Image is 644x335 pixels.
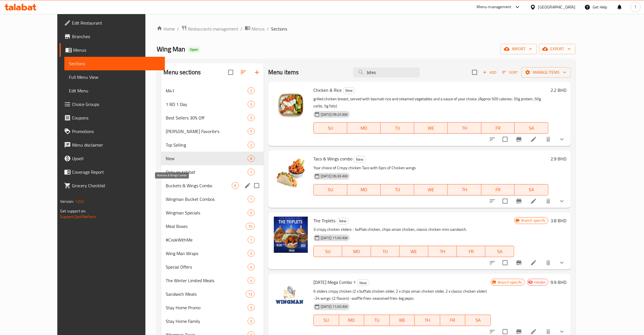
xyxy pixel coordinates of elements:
button: SA [515,184,548,195]
button: FR [440,315,466,326]
span: Menus [252,25,265,32]
div: Stay Home Family [166,318,248,325]
li: / [241,25,243,32]
span: MO [350,124,379,132]
button: TU [381,122,414,134]
span: 1.0.0 [75,198,84,205]
a: Menus [60,43,165,57]
span: M41 [166,87,248,94]
span: 4 [248,278,254,283]
span: Manage items [526,69,566,76]
div: Menu-management [477,4,512,10]
span: 0 [248,210,254,216]
div: [GEOGRAPHIC_DATA] [538,4,575,10]
button: Branch-specific-item [512,132,526,146]
span: FR [459,247,483,256]
p: Your choice of Crispy chicken Taco with 6pcs of Chicken wings [313,164,548,171]
span: Wingman Bucket Combos [166,196,248,203]
span: SA [468,316,488,324]
span: Stay Home Promo [166,304,248,311]
svg: Show Choices [558,198,565,205]
h2: Menu sections [163,68,201,77]
div: M412 [161,84,264,97]
span: Coverage Report [72,169,160,175]
span: Open [187,47,200,52]
span: TH [431,247,455,256]
button: WE [414,122,448,134]
a: Edit Restaurant [60,16,165,30]
button: TU [381,184,414,195]
span: SU [316,316,337,324]
button: MO [347,122,381,134]
span: Sort [502,69,518,76]
span: [DATE] 09:20 AM [318,112,350,117]
button: Sort [501,68,519,77]
a: Sections [64,57,165,70]
a: Menu disclaimer [60,138,165,152]
svg: Show Choices [558,136,565,143]
span: MO [341,316,362,324]
span: [DATE] Mega Combo 1 [313,278,356,286]
button: delete [542,132,555,146]
span: TH [417,316,438,324]
span: Select all sections [225,66,237,78]
span: Coupons [72,114,160,121]
span: 2 [248,142,254,148]
span: New [357,280,369,286]
button: Branch-specific-item [512,194,526,208]
span: Add [482,69,497,76]
img: Ramadan Mega Combo 1 [273,278,309,314]
a: Edit Menu [64,84,165,97]
span: Sort sections [237,66,250,79]
span: TH [450,124,479,132]
button: SU [313,246,342,257]
div: Stay Home Family0 [161,314,264,328]
span: #CookWithMe [166,236,248,243]
span: Edit Restaurant [72,19,160,26]
a: Menus [245,25,265,32]
span: FR [442,316,463,324]
span: SA [488,247,512,256]
span: Promotions [72,128,160,135]
button: TH [415,315,440,326]
span: 3 [248,115,254,121]
li: / [177,25,179,32]
div: The Winter Limited Meals [166,277,248,284]
button: MO [347,184,381,195]
span: T [634,4,636,10]
a: Home [157,25,175,32]
div: Meal Boxes10 [161,219,264,233]
h6: 3.8 BHD [551,217,566,225]
span: Edit Menu [69,87,160,94]
a: Upsell [60,152,165,165]
div: items [248,87,255,94]
span: 5 [248,129,254,134]
div: New [357,279,369,286]
button: Add section [250,66,264,79]
span: Best Sellers 30% Off [166,114,248,121]
span: TU [373,247,397,256]
span: [PERSON_NAME] Favorite's [166,128,248,135]
div: New [353,156,366,163]
div: Special Offers4 [161,260,264,274]
div: [PERSON_NAME] Favorite's5 [161,125,264,138]
button: delete [542,256,555,269]
p: 6 sliders crispy chicken (2 x buffalo chicken slider, 2 x chips oman chicken slider, 2 x classic ... [313,288,491,302]
div: #CookWithMe1 [161,233,264,247]
div: Wing Man Wraps3 [161,247,264,260]
a: Choice Groups [60,97,165,111]
button: WE [414,184,448,195]
span: Special Offers [166,264,248,270]
span: SU [316,247,340,256]
input: search [353,68,420,77]
button: import [501,44,537,54]
a: Full Menu View [64,70,165,84]
span: Buckets & Wings Combo [166,182,232,189]
span: 8 [248,156,254,161]
span: New [354,156,366,163]
span: Sort items [499,68,521,77]
h6: 2.9 BHD [551,155,566,163]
